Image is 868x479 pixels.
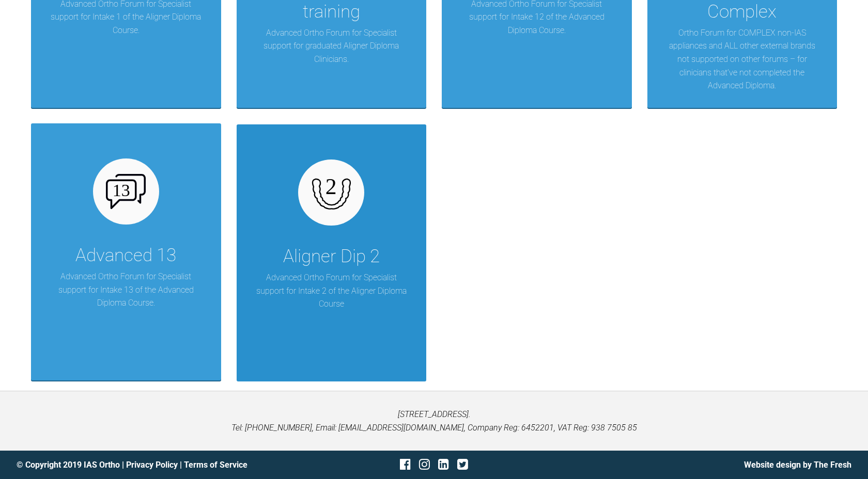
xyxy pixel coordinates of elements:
img: advanced-13.47c9b60d.svg [106,174,146,209]
p: Ortho Forum for COMPLEX non-IAS appliances and ALL other external brands not supported on other f... [663,26,822,92]
a: Website design by The Fresh [744,460,851,470]
div: Advanced 13 [75,241,176,270]
a: Terms of Service [184,460,247,470]
div: © Copyright 2019 IAS Ortho | | [17,458,295,472]
p: Advanced Ortho Forum for Specialist support for graduated Aligner Diploma Clinicians. [252,26,411,66]
div: Aligner Dip 2 [283,242,380,271]
img: aligner-diploma-2.b6fe054d.svg [312,173,351,213]
p: [STREET_ADDRESS]. Tel: [PHONE_NUMBER], Email: [EMAIL_ADDRESS][DOMAIN_NAME], Company Reg: 6452201,... [17,408,851,434]
p: Advanced Ortho Forum for Specialist support for Intake 13 of the Advanced Diploma Course. [47,270,206,310]
a: Privacy Policy [126,460,178,470]
a: Aligner Dip 2Advanced Ortho Forum for Specialist support for Intake 2 of the Aligner Diploma Course [237,123,427,380]
p: Advanced Ortho Forum for Specialist support for Intake 2 of the Aligner Diploma Course [252,271,411,311]
a: Advanced 13Advanced Ortho Forum for Specialist support for Intake 13 of the Advanced Diploma Course. [31,123,221,380]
